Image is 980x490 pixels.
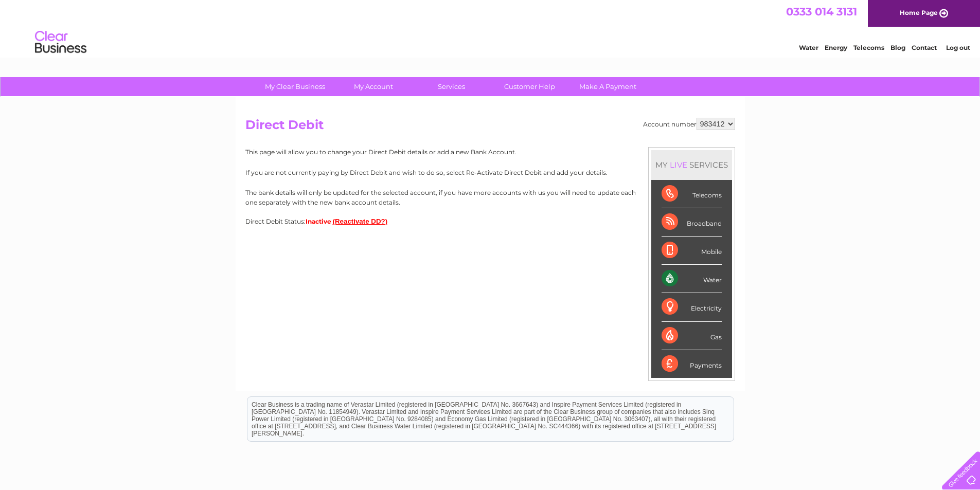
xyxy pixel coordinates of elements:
[651,150,732,179] div: MY SERVICES
[643,118,735,130] div: Account number
[668,160,689,170] div: LIVE
[245,168,735,177] p: If you are not currently paying by Direct Debit and wish to do so, select Re-Activate Direct Debi...
[662,180,722,208] div: Telecoms
[409,77,494,96] a: Services
[333,217,388,225] button: (Reactivate DD?)
[662,350,722,378] div: Payments
[34,27,87,58] img: logo.png
[487,77,572,96] a: Customer Help
[912,44,937,51] a: Contact
[662,322,722,350] div: Gas
[245,217,735,225] div: Direct Debit Status:
[853,44,884,51] a: Telecoms
[662,293,722,321] div: Electricity
[245,118,735,137] h2: Direct Debit
[247,6,734,50] div: Clear Business is a trading name of Verastar Limited (registered in [GEOGRAPHIC_DATA] No. 3667643...
[253,77,337,96] a: My Clear Business
[786,5,857,18] a: 0333 014 3131
[245,147,735,157] p: This page will allow you to change your Direct Debit details or add a new Bank Account.
[662,265,722,293] div: Water
[245,188,735,207] p: The bank details will only be updated for the selected account, if you have more accounts with us...
[799,44,818,51] a: Water
[565,77,650,96] a: Make A Payment
[331,77,416,96] a: My Account
[946,44,970,51] a: Log out
[306,217,331,225] span: Inactive
[662,237,722,265] div: Mobile
[662,208,722,237] div: Broadband
[890,44,905,51] a: Blog
[825,44,847,51] a: Energy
